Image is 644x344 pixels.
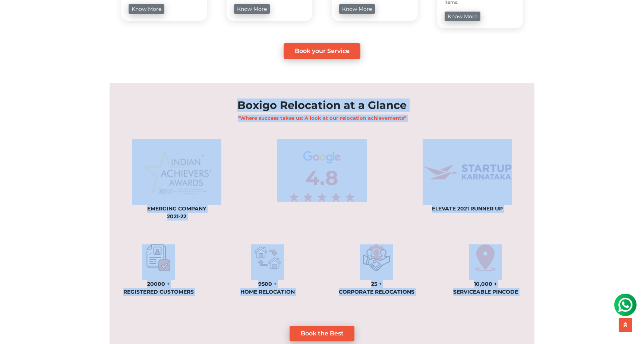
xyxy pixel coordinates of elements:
[219,280,317,288] div: 9500 +
[445,12,480,21] a: know more
[110,205,244,221] div: EMERGING COMPANY 2021-22
[110,288,208,296] div: Registered Customers
[110,280,208,288] div: 20000 +
[7,7,22,22] img: whatsapp-icon.svg
[277,151,367,202] img: google-ratings
[290,326,355,341] a: Book the Best
[110,99,534,112] h2: Boxigo Relocation at a Glance
[437,280,535,288] div: 10,000 +
[284,43,361,59] a: Book your Service
[328,280,426,288] div: 25 +
[423,139,512,205] img: startup-ka
[234,4,270,14] a: know more
[219,288,317,296] div: Home Relocation
[437,288,535,296] div: Serviceable pincode
[469,244,502,271] img: serviceable_pincode
[129,4,164,14] a: know more
[328,288,426,296] div: CORPORATE RELOCATIONS
[619,318,632,332] button: scroll up
[132,139,221,205] img: achievements
[251,244,284,271] img: home-relocation
[339,4,375,14] a: know more
[360,244,393,271] img: corporate-relations
[142,244,175,271] img: registered_customers
[400,205,534,213] div: ELEVATE 2021 RUNNER UP
[238,115,406,121] b: "Where success takes us: A look at our relocation achievements"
